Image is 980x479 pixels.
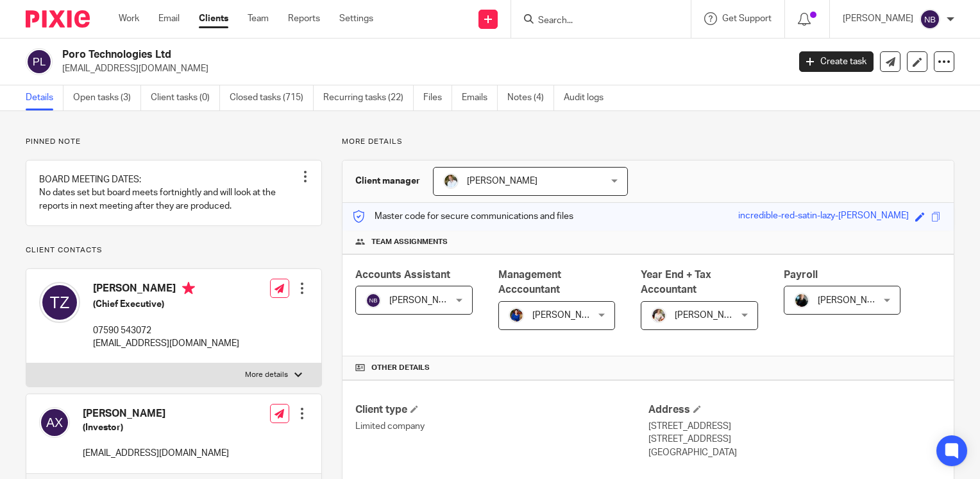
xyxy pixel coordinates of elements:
a: Open tasks (3) [73,85,141,110]
h4: Client type [355,403,648,417]
p: [STREET_ADDRESS] [648,433,941,446]
h5: (Investor) [83,421,229,434]
img: svg%3E [366,293,381,308]
p: [EMAIL_ADDRESS][DOMAIN_NAME] [83,447,229,460]
p: Pinned note [26,137,322,147]
p: 07590 543072 [93,324,239,337]
h4: Address [648,403,941,417]
span: [PERSON_NAME] [467,177,537,186]
p: Limited company [355,420,648,433]
p: [PERSON_NAME] [843,12,913,25]
h4: [PERSON_NAME] [93,282,239,298]
span: Other details [371,363,430,373]
p: Client contacts [26,245,322,256]
a: Work [119,12,139,25]
span: [PERSON_NAME] [675,311,745,320]
a: Audit logs [564,85,613,110]
span: [PERSON_NAME] [818,296,888,305]
a: Notes (4) [507,85,554,110]
h5: (Chief Executive) [93,298,239,311]
p: [EMAIL_ADDRESS][DOMAIN_NAME] [93,337,239,350]
a: Email [158,12,180,25]
p: Master code for secure communications and files [352,210,573,223]
input: Search [537,15,652,27]
img: Nicole.jpeg [509,308,524,323]
span: Management Acccountant [498,270,561,295]
h4: [PERSON_NAME] [83,407,229,421]
a: Closed tasks (715) [230,85,314,110]
a: Recurring tasks (22) [323,85,414,110]
a: Team [248,12,269,25]
p: [STREET_ADDRESS] [648,420,941,433]
a: Settings [339,12,373,25]
a: Create task [799,51,874,72]
a: Clients [199,12,228,25]
img: svg%3E [39,407,70,438]
a: Files [423,85,452,110]
img: svg%3E [39,282,80,323]
p: More details [245,370,288,380]
a: Details [26,85,63,110]
img: Kayleigh%20Henson.jpeg [651,308,666,323]
img: svg%3E [920,9,940,30]
span: Year End + Tax Accountant [641,270,711,295]
a: Reports [288,12,320,25]
span: Get Support [722,14,772,23]
a: Emails [462,85,498,110]
img: nicky-partington.jpg [794,293,809,308]
p: More details [342,137,954,147]
a: Client tasks (0) [151,85,220,110]
i: Primary [182,282,195,295]
div: incredible-red-satin-lazy-[PERSON_NAME] [738,209,909,224]
p: [EMAIL_ADDRESS][DOMAIN_NAME] [62,62,780,75]
h3: Client manager [355,175,420,187]
span: Accounts Assistant [355,270,450,280]
p: [GEOGRAPHIC_DATA] [648,446,941,459]
img: Pixie [26,10,90,28]
span: [PERSON_NAME] [389,296,460,305]
img: sarah-royle.jpg [443,173,459,189]
h2: Poro Technologies Ltd [62,48,636,62]
span: Payroll [784,270,818,280]
span: Team assignments [371,237,448,247]
span: [PERSON_NAME] [532,311,603,320]
img: svg%3E [26,48,53,75]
